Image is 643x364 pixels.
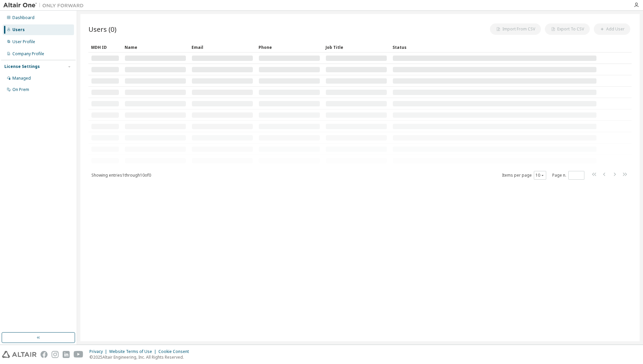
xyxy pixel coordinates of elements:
div: Website Terms of Use [109,349,158,354]
div: License Settings [4,64,40,69]
img: youtube.svg [74,351,83,358]
img: linkedin.svg [63,351,70,358]
span: Showing entries 1 through 10 of 0 [91,172,151,178]
div: Job Title [326,42,387,53]
button: Add User [594,23,630,35]
div: Managed [12,76,31,81]
span: Items per page [502,171,546,180]
img: facebook.svg [41,351,48,358]
div: User Profile [12,39,35,44]
div: Company Profile [12,51,44,57]
span: Users (0) [88,24,117,34]
img: instagram.svg [52,351,59,358]
div: Dashboard [12,15,34,20]
button: Export To CSV [545,23,590,35]
div: Users [12,27,25,32]
div: Cookie Consent [158,349,193,354]
p: © 2025 Altair Engineering, Inc. All Rights Reserved. [89,354,193,360]
div: On Prem [12,87,29,92]
div: Status [392,42,597,53]
button: 10 [535,173,545,178]
button: Import From CSV [490,23,541,35]
div: Privacy [89,349,109,354]
span: Page n. [552,171,584,180]
div: Name [125,42,186,53]
img: altair_logo.svg [2,351,37,358]
div: MDH ID [91,42,119,53]
div: Phone [259,42,320,53]
div: Email [192,42,253,53]
img: Altair One [3,2,87,9]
